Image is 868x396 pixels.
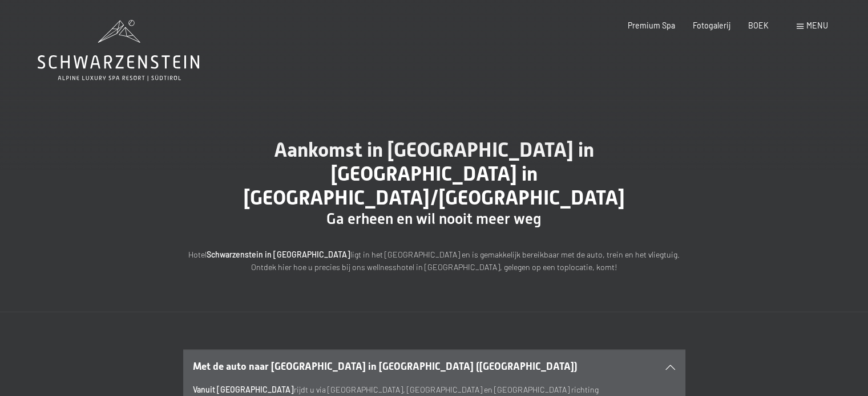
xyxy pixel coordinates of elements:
font: Met de auto naar [GEOGRAPHIC_DATA] in [GEOGRAPHIC_DATA] ([GEOGRAPHIC_DATA]) [193,361,578,372]
a: Premium Spa [628,21,675,30]
font: Aankomst in [GEOGRAPHIC_DATA] in [GEOGRAPHIC_DATA] in [GEOGRAPHIC_DATA]/[GEOGRAPHIC_DATA] [244,138,625,209]
font: Schwarzenstein in [GEOGRAPHIC_DATA] [207,250,350,259]
a: Fotogalerij [693,21,730,30]
font: Vanuit [GEOGRAPHIC_DATA] [193,385,294,394]
font: Hotel [188,250,207,259]
font: Ga erheen en wil nooit meer weg [326,210,542,227]
font: ligt in het [GEOGRAPHIC_DATA] en is gemakkelijk bereikbaar met de auto, trein en het vliegtuig. O... [251,250,680,272]
font: menu [806,21,828,30]
a: BOEK [748,21,769,30]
